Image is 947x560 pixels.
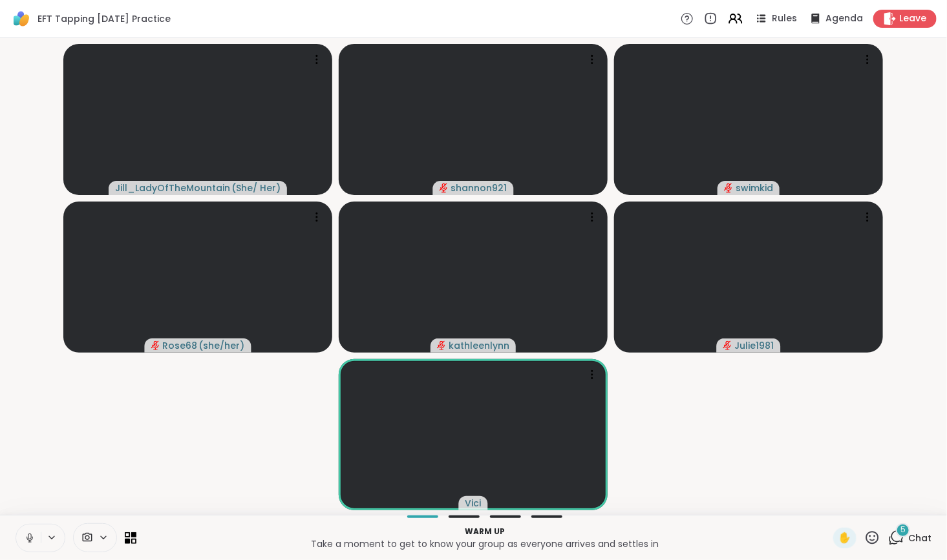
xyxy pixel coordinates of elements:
[736,181,773,194] span: swimkid
[899,12,926,25] span: Leave
[449,339,509,352] span: kathleenlynn
[465,497,482,510] span: Vici
[37,12,171,25] span: EFT Tapping [DATE] Practice
[151,341,160,350] span: audio-muted
[144,526,825,537] p: Warm up
[115,181,230,194] span: Jill_LadyOfTheMountain
[838,530,851,546] span: ✋
[900,524,906,535] span: 5
[451,181,507,194] span: shannon921
[825,12,863,25] span: Agenda
[440,183,449,192] span: audio-muted
[908,532,931,544] span: Chat
[724,183,733,192] span: audio-muted
[437,341,446,350] span: audio-muted
[144,537,825,550] p: Take a moment to get to know your group as everyone arrives and settles in
[163,339,198,352] span: Rose68
[723,341,732,350] span: audio-muted
[10,8,32,30] img: ShareWell Logomark
[199,339,245,352] span: ( she/her )
[735,339,774,352] span: Julie1981
[772,12,797,25] span: Rules
[231,181,281,194] span: ( She/ Her )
